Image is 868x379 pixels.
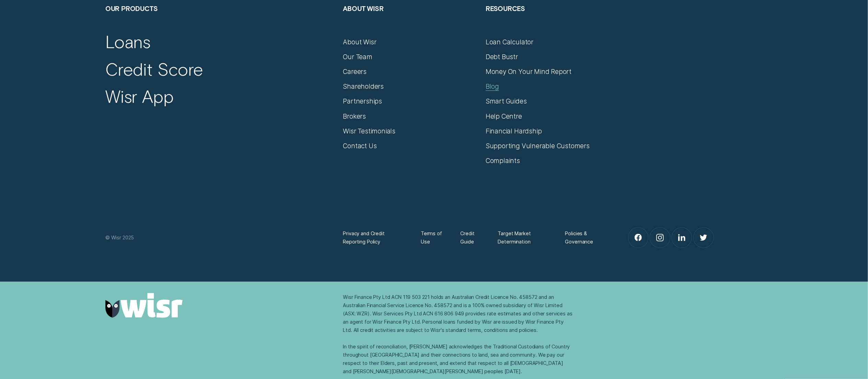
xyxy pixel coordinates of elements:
a: Credit Guide [460,229,483,246]
a: Blog [486,82,499,90]
a: Target Market Determination [498,229,551,246]
a: Credit Score [105,58,204,79]
div: Wisr Finance Pty Ltd ACN 119 503 221 holds an Australian Credit Licence No. 458572 and an Austral... [343,293,572,376]
a: Careers [343,67,367,76]
a: Brokers [343,112,366,120]
a: Instagram [650,228,670,248]
a: Privacy and Credit Reporting Policy [343,229,406,246]
a: Loans [105,31,151,52]
a: Wisr App [105,85,174,107]
a: Wisr Testimonials [343,127,395,135]
div: © Wisr 2025 [101,234,339,242]
a: Financial Hardship [486,127,542,135]
a: Policies & Governance [565,229,605,246]
h2: Resources [486,4,620,37]
a: Loan Calculator [486,38,533,46]
a: LinkedIn [672,228,692,248]
a: Terms of Use [421,229,445,246]
a: Supporting Vulnerable Customers [486,142,590,150]
a: Our Team [343,53,372,61]
a: Partnerships [343,97,382,105]
a: Contact Us [343,142,377,150]
a: Smart Guides [486,97,527,105]
a: Facebook [628,228,648,248]
a: About Wisr [343,38,376,46]
a: Twitter [694,228,714,248]
a: Money On Your Mind Report [486,67,571,76]
a: Shareholders [343,82,384,90]
a: Complaints [486,156,520,165]
a: Help Centre [486,112,522,120]
h2: About Wisr [343,4,477,37]
a: Debt Bustr [486,53,518,61]
img: Wisr [105,293,183,318]
h2: Our Products [105,4,335,37]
